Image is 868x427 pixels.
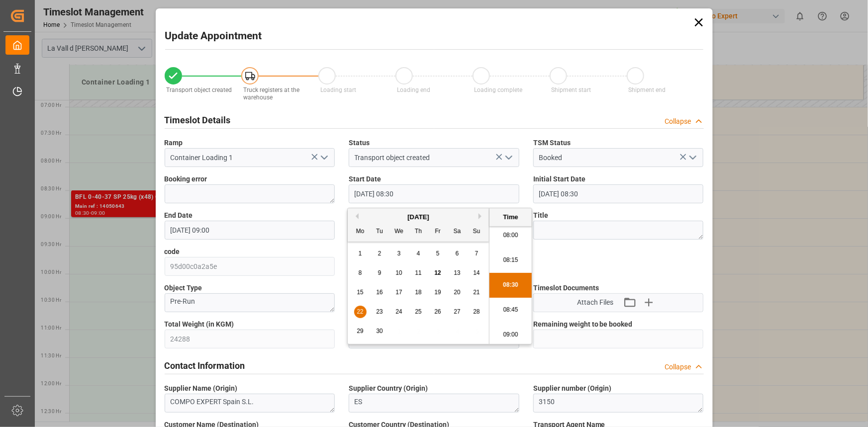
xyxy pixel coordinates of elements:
[628,86,666,93] span: Shipment end
[451,248,464,260] div: Choose Saturday, September 6th, 2025
[533,210,548,221] span: Title
[685,150,700,166] button: open menu
[454,289,460,296] span: 20
[489,223,532,248] li: 08:00
[374,267,386,279] div: Choose Tuesday, September 9th, 2025
[354,286,367,299] div: Choose Monday, September 15th, 2025
[479,213,484,219] button: Next Month
[432,248,444,260] div: Choose Friday, September 5th, 2025
[434,289,441,296] span: 19
[349,394,519,413] textarea: ES
[577,297,613,308] span: Attach Files
[374,226,386,238] div: Tu
[451,267,464,279] div: Choose Saturday, September 13th, 2025
[351,244,486,341] div: month 2025-09
[354,325,367,338] div: Choose Monday, September 29th, 2025
[551,86,591,93] span: Shipment start
[378,250,382,257] span: 2
[533,319,633,330] span: Remaining weight to be booked
[353,213,359,219] button: Previous Month
[359,269,362,276] span: 8
[415,289,421,296] span: 18
[397,86,431,93] span: Loading end
[432,226,444,238] div: Fr
[359,250,362,257] span: 1
[165,383,238,394] span: Supplier Name (Origin)
[349,148,519,167] input: Type to search/select
[489,273,532,298] li: 08:30
[378,269,382,276] span: 9
[165,113,231,127] h2: Timeslot Details
[393,248,405,260] div: Choose Wednesday, September 3rd, 2025
[165,210,193,221] span: End Date
[432,286,444,299] div: Choose Friday, September 19th, 2025
[165,359,245,372] h2: Contact Information
[349,184,519,203] input: DD.MM.YYYY HH:MM
[434,308,441,315] span: 26
[165,293,335,312] textarea: Pre-Run
[451,226,464,238] div: Sa
[489,248,532,273] li: 08:15
[412,248,425,260] div: Choose Thursday, September 4th, 2025
[376,328,383,335] span: 30
[393,306,405,318] div: Choose Wednesday, September 24th, 2025
[354,248,367,260] div: Choose Monday, September 1st, 2025
[395,308,402,315] span: 24
[454,269,460,276] span: 13
[349,174,381,184] span: Start Date
[357,308,363,315] span: 22
[415,269,421,276] span: 11
[166,86,232,93] span: Transport object created
[434,269,441,276] span: 12
[395,269,402,276] span: 10
[492,212,529,222] div: Time
[474,86,522,93] span: Loading complete
[397,250,401,257] span: 3
[454,308,460,315] span: 27
[374,248,386,260] div: Choose Tuesday, September 2nd, 2025
[165,319,234,330] span: Total Weight (in KGM)
[412,267,425,279] div: Choose Thursday, September 11th, 2025
[349,383,428,394] span: Supplier Country (Origin)
[417,250,420,257] span: 4
[165,283,202,293] span: Object Type
[348,212,489,222] div: [DATE]
[374,306,386,318] div: Choose Tuesday, September 23rd, 2025
[374,286,386,299] div: Choose Tuesday, September 16th, 2025
[500,150,515,166] button: open menu
[533,383,612,394] span: Supplier number (Origin)
[320,86,356,93] span: Loading start
[451,286,464,299] div: Choose Saturday, September 20th, 2025
[374,325,386,338] div: Choose Tuesday, September 30th, 2025
[473,269,480,276] span: 14
[349,138,370,148] span: Status
[395,289,402,296] span: 17
[393,286,405,299] div: Choose Wednesday, September 17th, 2025
[165,138,183,148] span: Ramp
[471,267,483,279] div: Choose Sunday, September 14th, 2025
[376,289,383,296] span: 16
[243,86,299,101] span: Truck registers at the warehouse
[533,394,704,413] textarea: 3150
[415,308,421,315] span: 25
[357,289,363,296] span: 15
[357,328,363,335] span: 29
[165,394,335,413] textarea: COMPO EXPERT Spain S.L.
[165,28,262,44] h2: Update Appointment
[451,306,464,318] div: Choose Saturday, September 27th, 2025
[432,306,444,318] div: Choose Friday, September 26th, 2025
[489,323,532,347] li: 09:00
[165,148,335,167] input: Type to search/select
[165,247,180,257] span: code
[436,250,440,257] span: 5
[354,226,367,238] div: Mo
[473,289,480,296] span: 21
[165,221,335,240] input: DD.MM.YYYY HH:MM
[412,286,425,299] div: Choose Thursday, September 18th, 2025
[354,267,367,279] div: Choose Monday, September 8th, 2025
[665,362,691,372] div: Collapse
[533,138,571,148] span: TSM Status
[393,267,405,279] div: Choose Wednesday, September 10th, 2025
[665,116,691,127] div: Collapse
[316,150,331,166] button: open menu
